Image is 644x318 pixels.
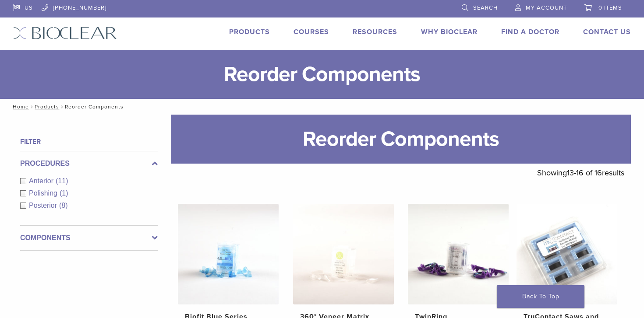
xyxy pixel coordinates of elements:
[598,4,622,11] span: 0 items
[178,204,279,304] img: Biofit Blue Series
[497,285,584,308] a: Back To Top
[59,105,65,109] span: /
[20,233,158,243] label: Components
[29,177,56,185] span: Anterior
[229,28,270,36] a: Products
[10,104,29,110] a: Home
[501,28,559,36] a: Find A Doctor
[294,28,329,36] a: Courses
[408,204,509,304] img: TwinRing
[29,105,35,109] span: /
[421,28,478,36] a: Why Bioclear
[29,202,59,209] span: Posterior
[517,204,617,304] img: TruContact Saws and Sanders
[29,189,60,197] span: Polishing
[13,27,117,39] img: Bioclear
[35,104,59,110] a: Products
[20,158,158,169] label: Procedures
[20,136,158,147] h4: Filter
[171,115,631,164] h1: Reorder Components
[567,168,602,178] span: 13-16 of 16
[60,189,68,197] span: (1)
[7,99,637,115] nav: Reorder Components
[583,28,631,36] a: Contact Us
[59,202,68,209] span: (8)
[537,164,624,182] p: Showing results
[56,177,68,185] span: (11)
[526,4,567,11] span: My Account
[293,204,394,304] img: 360° Veneer Matrix Series
[473,4,498,11] span: Search
[353,28,397,36] a: Resources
